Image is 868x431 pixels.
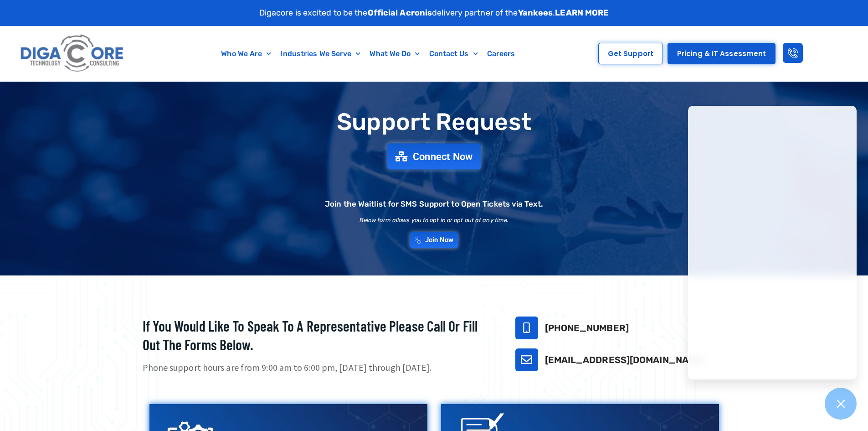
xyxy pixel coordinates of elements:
span: Join Now [425,237,454,244]
a: LEARN MORE [555,8,609,18]
h2: Join the Waitlist for SMS Support to Open Tickets via Text. [325,200,543,208]
strong: Official Acronis [368,8,432,18]
nav: Menu [171,43,566,64]
span: Get Support [608,50,653,57]
a: Join Now [410,232,458,248]
p: Phone support hours are from 9:00 am to 6:00 pm, [DATE] through [DATE]. [143,361,493,374]
img: Digacore logo 1 [18,31,127,77]
iframe: Chatgenie Messenger [688,106,857,379]
strong: Yankees [518,8,553,18]
a: What We Do [365,43,424,64]
a: [EMAIL_ADDRESS][DOMAIN_NAME] [545,354,705,365]
a: Who We Are [216,43,276,64]
p: Digacore is excited to be the delivery partner of the . [259,7,609,19]
span: Connect Now [413,151,473,161]
a: Careers [483,43,520,64]
a: Industries We Serve [276,43,365,64]
a: [PHONE_NUMBER] [545,322,629,333]
h2: If you would like to speak to a representative please call or fill out the forms below. [143,317,493,354]
span: Pricing & IT Assessment [677,50,766,57]
a: Get Support [598,43,663,64]
a: Connect Now [387,143,481,169]
a: Pricing & IT Assessment [668,43,776,64]
a: Contact Us [425,43,483,64]
h2: Below form allows you to opt in or opt out at any time. [360,217,509,223]
a: support@digacore.com [515,348,538,371]
h1: Support Request [120,109,749,135]
a: 732-646-5725 [515,317,538,339]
